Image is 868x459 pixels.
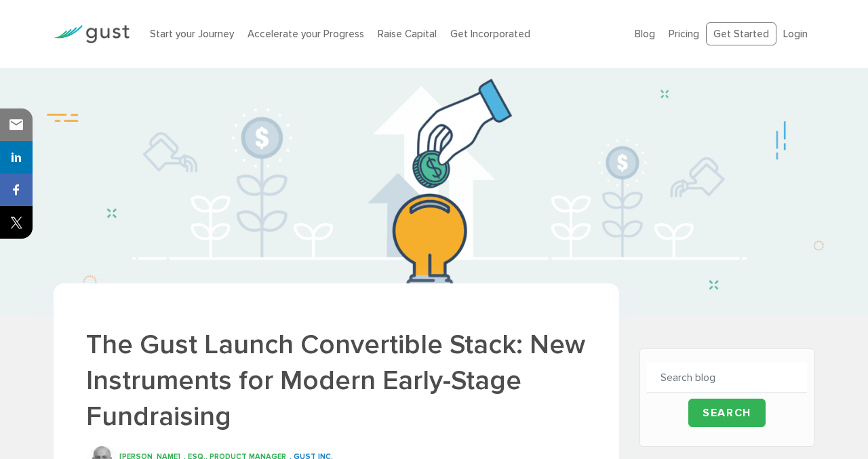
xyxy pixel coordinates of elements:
input: Search blog [647,363,807,393]
a: Login [783,28,808,40]
img: Gust Logo [54,25,130,43]
h1: The Gust Launch Convertible Stack: New Instruments for Modern Early-Stage Fundraising [86,327,587,435]
a: Get Started [706,22,776,46]
a: Pricing [669,28,699,40]
a: Start your Journey [150,28,234,40]
a: Accelerate your Progress [248,28,364,40]
a: Get Incorporated [450,28,530,40]
input: Search [688,399,766,427]
a: Raise Capital [378,28,437,40]
a: Blog [635,28,655,40]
